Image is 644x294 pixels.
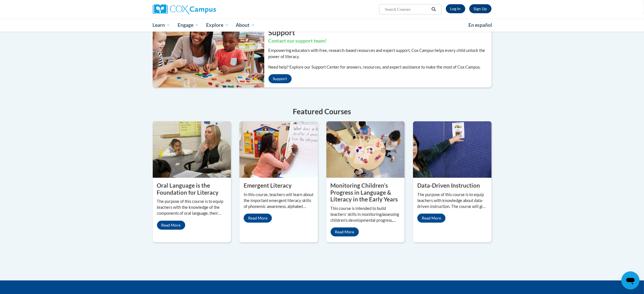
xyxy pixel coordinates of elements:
[157,199,227,216] p: The purpose of this course is to equip teachers with the knowledge of the components of oral lang...
[268,74,292,83] a: Support
[232,19,259,32] a: About
[469,4,492,13] a: Register
[153,121,231,178] img: Oral Language is the Foundation for Literacy
[149,23,264,87] img: ...
[174,19,202,32] a: Engage
[413,121,492,178] img: Data-Driven Instruction
[621,271,639,289] iframe: Button to launch messaging window
[331,182,398,203] property: Monitoring Children’s Progress in Language & Literacy in the Early Years
[244,182,292,189] property: Emergent Literacy
[446,4,465,13] a: Log In
[417,182,480,189] property: Data-Driven Instruction
[149,19,174,32] a: Learn
[244,214,272,223] a: Read More
[153,106,492,117] h4: Featured Courses
[429,6,438,13] button: Search
[157,182,219,196] property: Oral Language is the Foundation for Literacy
[144,19,500,32] div: Main menu
[152,22,170,28] span: Learn
[153,4,216,14] img: Cox Campus
[157,221,185,230] a: Read More
[244,192,314,210] p: In this course, teachers will learn about the important emergent literacy skills of phonemic awar...
[268,38,492,45] h3: Contact our support team!
[468,22,492,28] span: En español
[331,206,401,223] p: This course is intended to build teachers’ skills in monitoring/assessing children’s developmenta...
[384,6,429,13] input: Search Courses
[268,64,492,70] p: Need help? Explore our Support Center for answers, resources, and expert assistance to make the m...
[268,47,492,60] p: Empowering educators with free, research-based resources and expert support, Cox Campus helps eve...
[153,4,260,14] a: Cox Campus
[202,19,232,32] a: Explore
[239,121,318,178] img: Emergent Literacy
[178,22,199,28] span: Engage
[417,214,446,223] a: Read More
[268,27,492,38] h2: Support
[331,227,359,236] a: Read More
[326,121,405,178] img: Monitoring Children’s Progress in Language & Literacy in the Early Years
[206,22,229,28] span: Explore
[465,19,496,31] a: En español
[236,22,255,28] span: About
[417,192,487,210] p: The purpose of this course is to equip teachers with knowledge about data-driven instruction. The...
